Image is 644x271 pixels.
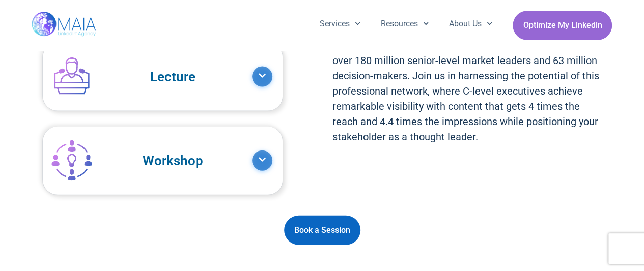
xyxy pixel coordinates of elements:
a: Resources [371,11,439,37]
a: Book a Session [284,216,360,245]
a: About Us [439,11,502,37]
div: Workshop [43,127,283,195]
a: Services [310,11,371,37]
a: Optimize My Linkedin [513,11,612,40]
a: Lecture [53,50,252,103]
a: Workshop [53,134,252,187]
span: Book a Session [294,221,350,240]
h2: LinkedIn isn't just a social platform; it's a dynamic hub with over 180 million senior-level mark... [332,38,602,144]
span: Optimize My Linkedin [523,16,602,35]
div: Lecture [43,43,283,111]
nav: Menu [310,11,503,37]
